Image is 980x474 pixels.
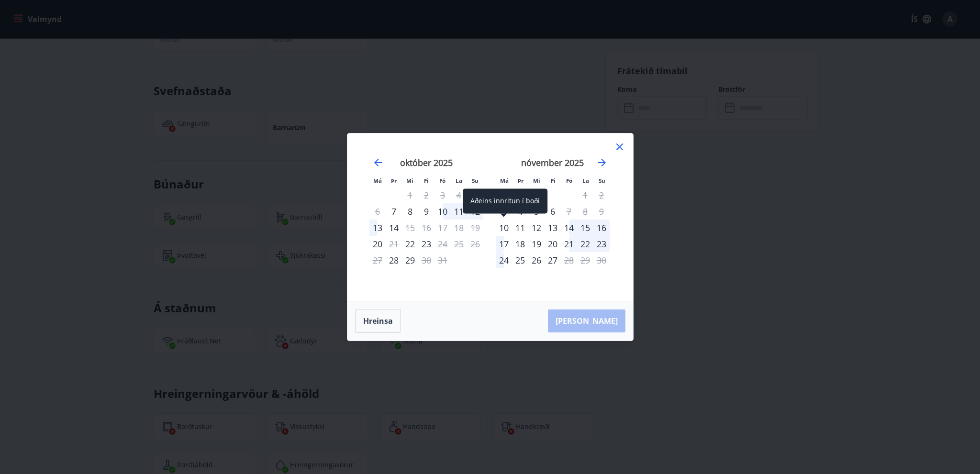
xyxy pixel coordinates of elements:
[418,252,434,268] td: Not available. fimmtudagur, 30. október 2025
[593,236,610,252] td: sunnudagur, 23. nóvember 2025
[593,252,610,268] td: Not available. sunnudagur, 30. nóvember 2025
[561,252,577,268] div: Aðeins útritun í boði
[402,203,418,220] td: miðvikudagur, 8. október 2025
[512,236,528,252] td: þriðjudagur, 18. nóvember 2025
[561,252,577,268] td: Not available. föstudagur, 28. nóvember 2025
[369,220,386,236] td: mánudagur, 13. október 2025
[561,236,577,252] td: föstudagur, 21. nóvember 2025
[418,236,434,252] div: 23
[402,252,418,268] div: 29
[402,187,418,203] td: Not available. miðvikudagur, 1. október 2025
[369,236,386,252] div: Aðeins innritun í boði
[434,203,451,220] div: 10
[500,177,509,184] small: Má
[463,188,547,213] div: Aðeins innritun í boði
[418,220,434,236] td: Not available. fimmtudagur, 16. október 2025
[496,252,512,268] div: 24
[545,236,561,252] div: 20
[593,220,610,236] div: 16
[577,203,593,220] td: Not available. laugardagur, 8. nóvember 2025
[451,203,467,220] div: 11
[434,203,451,220] td: föstudagur, 10. október 2025
[434,220,451,236] td: Not available. föstudagur, 17. október 2025
[424,177,429,184] small: Fi
[528,220,545,236] div: 12
[434,236,451,252] div: Aðeins útritun í boði
[451,220,467,236] td: Not available. laugardagur, 18. október 2025
[418,187,434,203] td: Not available. fimmtudagur, 2. október 2025
[386,220,402,236] div: 14
[355,309,401,333] button: Hreinsa
[512,236,528,252] div: 18
[434,252,451,268] td: Not available. föstudagur, 31. október 2025
[402,203,418,220] div: 8
[402,236,418,252] div: Aðeins innritun í boði
[467,187,483,203] td: Not available. sunnudagur, 5. október 2025
[545,203,561,220] td: fimmtudagur, 6. nóvember 2025
[451,187,467,203] td: Not available. laugardagur, 4. október 2025
[369,236,386,252] td: mánudagur, 20. október 2025
[561,220,577,236] div: 14
[512,252,528,268] td: þriðjudagur, 25. nóvember 2025
[577,220,593,236] div: 15
[596,157,608,168] div: Move forward to switch to the next month.
[418,252,434,268] div: Aðeins útritun í boði
[434,236,451,252] td: Not available. föstudagur, 24. október 2025
[528,236,545,252] td: miðvikudagur, 19. nóvember 2025
[402,220,418,236] td: Not available. miðvikudagur, 15. október 2025
[467,236,483,252] td: Not available. sunnudagur, 26. október 2025
[369,220,386,236] div: 13
[386,236,402,252] td: Not available. þriðjudagur, 21. október 2025
[545,236,561,252] td: fimmtudagur, 20. nóvember 2025
[577,187,593,203] td: Not available. laugardagur, 1. nóvember 2025
[451,236,467,252] td: Not available. laugardagur, 25. október 2025
[561,203,577,220] td: Not available. föstudagur, 7. nóvember 2025
[528,220,545,236] td: miðvikudagur, 12. nóvember 2025
[369,252,386,268] td: Not available. mánudagur, 27. október 2025
[512,220,528,236] td: þriðjudagur, 11. nóvember 2025
[496,220,512,236] td: mánudagur, 10. nóvember 2025
[467,220,483,236] td: Not available. sunnudagur, 19. október 2025
[566,177,572,184] small: Fö
[512,252,528,268] div: 25
[593,236,610,252] div: 23
[512,220,528,236] div: 11
[402,220,418,236] div: Aðeins útritun í boði
[472,177,479,184] small: Su
[521,157,584,168] strong: nóvember 2025
[533,177,540,184] small: Mi
[599,177,605,184] small: Su
[418,236,434,252] td: fimmtudagur, 23. október 2025
[545,252,561,268] div: 27
[400,157,453,168] strong: október 2025
[528,252,545,268] td: miðvikudagur, 26. nóvember 2025
[561,236,577,252] div: 21
[577,252,593,268] td: Not available. laugardagur, 29. nóvember 2025
[372,157,384,168] div: Move backward to switch to the previous month.
[551,177,556,184] small: Fi
[496,236,512,252] div: 17
[456,177,462,184] small: La
[518,177,523,184] small: Þr
[386,220,402,236] td: þriðjudagur, 14. október 2025
[373,177,382,184] small: Má
[496,252,512,268] td: mánudagur, 24. nóvember 2025
[528,252,545,268] div: 26
[439,177,445,184] small: Fö
[369,203,386,220] td: Not available. mánudagur, 6. október 2025
[528,236,545,252] div: 19
[593,220,610,236] td: sunnudagur, 16. nóvember 2025
[545,220,561,236] td: fimmtudagur, 13. nóvember 2025
[577,236,593,252] td: laugardagur, 22. nóvember 2025
[593,203,610,220] td: Not available. sunnudagur, 9. nóvember 2025
[402,252,418,268] td: miðvikudagur, 29. október 2025
[545,252,561,268] td: fimmtudagur, 27. nóvember 2025
[406,177,413,184] small: Mi
[434,187,451,203] td: Not available. föstudagur, 3. október 2025
[451,203,467,220] td: laugardagur, 11. október 2025
[577,236,593,252] div: 22
[545,220,561,236] div: 13
[496,220,512,236] div: Aðeins innritun í boði
[582,177,589,184] small: La
[359,145,622,289] div: Calendar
